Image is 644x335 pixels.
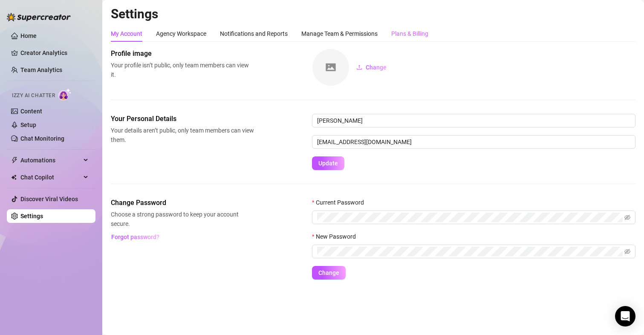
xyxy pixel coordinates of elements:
a: Chat Monitoring [20,135,64,142]
button: Forgot password? [111,230,159,244]
span: Chat Copilot [20,170,81,184]
input: Enter name [312,114,635,127]
div: Manage Team & Permissions [301,29,378,38]
span: Izzy AI Chatter [12,92,55,100]
img: AI Chatter [58,88,72,101]
a: Content [20,108,42,115]
div: Notifications and Reports [220,29,288,38]
input: Current Password [317,213,623,222]
input: Enter new email [312,135,635,149]
div: My Account [111,29,142,38]
span: Change [366,64,387,71]
a: Creator Analytics [20,46,89,60]
button: Change [312,266,346,280]
div: Plans & Billing [391,29,428,38]
a: Home [20,32,37,39]
img: square-placeholder.png [312,49,349,86]
label: New Password [312,232,361,241]
a: Team Analytics [20,66,62,73]
span: eye-invisible [624,214,630,220]
span: Forgot password? [111,234,159,240]
h2: Settings [111,6,635,22]
span: thunderbolt [11,157,18,164]
span: Change [318,269,339,276]
label: Current Password [312,198,370,207]
button: Change [349,61,393,74]
span: Automations [20,153,81,167]
div: Agency Workspace [156,29,206,38]
a: Settings [20,213,43,219]
span: eye-invisible [624,248,630,254]
img: logo-BBDzfeDw.svg [7,13,71,21]
span: upload [356,64,362,70]
span: Your Personal Details [111,114,254,124]
span: Update [318,160,338,167]
span: Change Password [111,198,254,208]
span: Profile image [111,49,254,59]
input: New Password [317,247,623,256]
a: Discover Viral Videos [20,196,78,202]
a: Setup [20,121,36,128]
img: Chat Copilot [11,174,17,180]
div: Open Intercom Messenger [615,306,635,326]
span: Your details aren’t public, only team members can view them. [111,126,254,144]
button: Update [312,156,344,170]
span: Choose a strong password to keep your account secure. [111,210,254,228]
span: Your profile isn’t public, only team members can view it. [111,61,254,79]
